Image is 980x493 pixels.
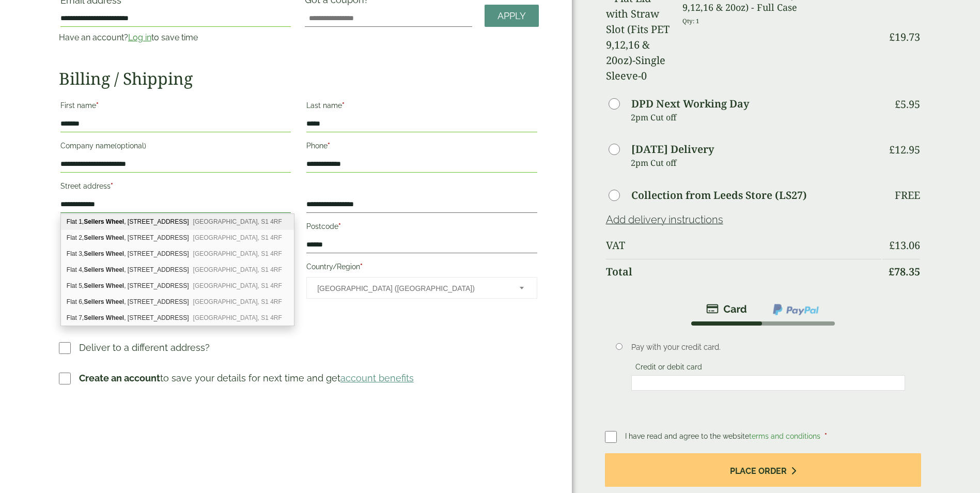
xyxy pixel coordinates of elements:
abbr: required [96,101,99,110]
span: [GEOGRAPHIC_DATA], S1 4RF [193,266,282,273]
label: Phone [306,138,537,156]
bdi: 13.06 [889,238,920,252]
label: Postcode [306,219,537,237]
div: Flat 2, Sellers Wheel, 108 Arundel Lane [61,230,294,246]
img: stripe.png [706,303,747,315]
span: Apply [497,10,526,22]
span: United Kingdom (UK) [317,278,505,299]
label: Last name [306,98,537,116]
p: 2pm Cut off [631,110,882,125]
span: I have read and agree to the website [625,432,822,440]
b: Sellers Wheel [84,282,124,289]
a: Apply [485,5,539,27]
p: Pay with your credit card. [631,342,905,353]
b: Sellers Wheel [84,250,124,257]
label: Collection from Leeds Store (LS27) [631,190,807,201]
a: account benefits [340,373,414,383]
div: Flat 4, Sellers Wheel, 108 Arundel Lane [61,262,294,278]
div: Flat 6, Sellers Wheel, 108 Arundel Lane [61,294,294,310]
label: First name [60,98,291,116]
label: Credit or debit card [631,363,706,374]
small: Qty: 1 [682,17,699,25]
abbr: required [111,182,113,190]
span: £ [889,238,895,252]
h2: Billing / Shipping [59,69,539,88]
abbr: required [342,101,345,110]
p: Free [895,189,920,202]
span: (optional) [115,142,146,150]
abbr: required [328,142,330,150]
th: VAT [606,233,882,258]
a: terms and conditions [749,432,820,440]
span: [GEOGRAPHIC_DATA], S1 4RF [193,298,282,305]
span: £ [889,30,895,44]
span: [GEOGRAPHIC_DATA], S1 4RF [193,234,282,241]
span: [GEOGRAPHIC_DATA], S1 4RF [193,218,282,225]
b: Sellers Wheel [84,314,124,321]
div: Flat 7, Sellers Wheel, 108 Arundel Lane [61,310,294,326]
p: Deliver to a different address? [79,341,210,355]
p: 2pm Cut off [631,155,882,171]
bdi: 5.95 [895,97,920,111]
label: DPD Next Working Day [631,99,749,109]
iframe: Secure card payment input frame [634,378,902,388]
p: Have an account? to save time [59,32,292,44]
a: Log in [128,33,151,42]
div: Flat 1, Sellers Wheel, 108 Arundel Lane [61,214,294,230]
p: to save your details for next time and get [79,371,414,385]
span: £ [889,265,894,279]
span: £ [889,143,895,157]
label: Country/Region [306,259,537,277]
strong: Create an account [79,373,160,383]
span: [GEOGRAPHIC_DATA], S1 4RF [193,250,282,257]
abbr: required [338,222,341,230]
span: Country/Region [306,277,537,299]
span: [GEOGRAPHIC_DATA], S1 4RF [193,282,282,289]
bdi: 78.35 [889,265,920,279]
label: [DATE] Delivery [631,144,714,155]
b: Sellers Wheel [84,218,124,225]
th: Total [606,259,882,284]
b: Sellers Wheel [84,298,124,305]
button: Place order [605,453,922,487]
bdi: 12.95 [889,143,920,157]
span: £ [895,97,900,111]
bdi: 19.73 [889,30,920,44]
div: Flat 5, Sellers Wheel, 108 Arundel Lane [61,278,294,294]
abbr: required [825,432,827,440]
b: Sellers Wheel [84,234,124,241]
a: Add delivery instructions [606,213,723,226]
span: [GEOGRAPHIC_DATA], S1 4RF [193,314,282,321]
abbr: required [360,263,363,271]
label: Street address [60,179,291,196]
img: ppcp-gateway.png [772,303,820,316]
b: Sellers Wheel [84,266,124,273]
div: Flat 3, Sellers Wheel, 108 Arundel Lane [61,246,294,262]
label: Company name [60,138,291,156]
